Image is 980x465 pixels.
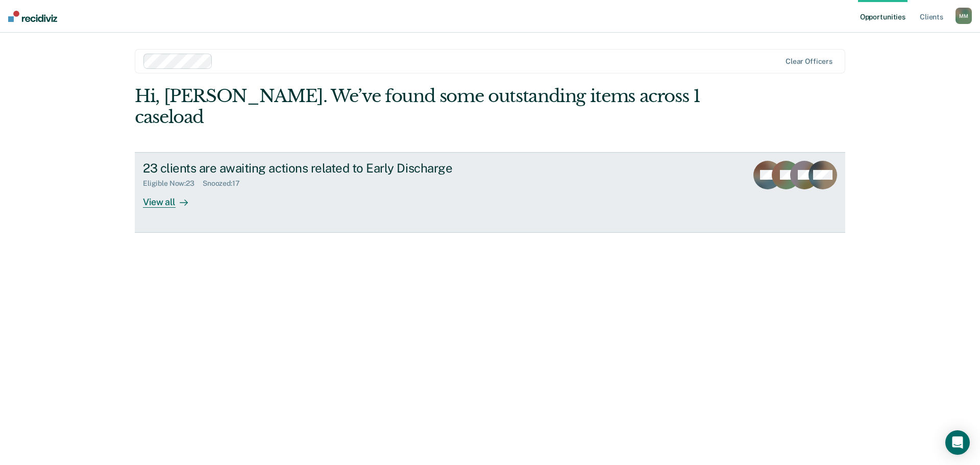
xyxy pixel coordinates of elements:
[143,188,200,208] div: View all
[786,57,832,66] div: Clear officers
[8,11,57,22] img: Recidiviz
[945,430,970,455] div: Open Intercom Messenger
[143,179,203,188] div: Eligible Now : 23
[135,86,703,128] div: Hi, [PERSON_NAME]. We’ve found some outstanding items across 1 caseload
[203,179,248,188] div: Snoozed : 17
[955,8,972,24] div: M M
[955,8,972,24] button: MM
[135,152,845,233] a: 23 clients are awaiting actions related to Early DischargeEligible Now:23Snoozed:17View all
[143,161,501,176] div: 23 clients are awaiting actions related to Early Discharge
